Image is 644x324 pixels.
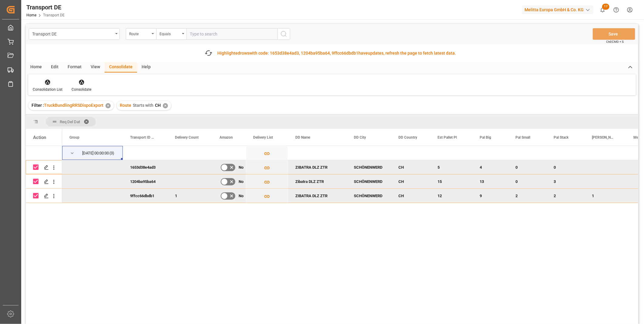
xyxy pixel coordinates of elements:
[359,51,368,56] span: have
[26,160,62,174] div: Press SPACE to deselect this row.
[430,160,472,174] div: 5
[220,135,233,140] span: Amazon
[137,62,155,73] div: Help
[391,174,430,188] div: CH
[430,174,472,188] div: 15
[430,189,472,203] div: 12
[123,189,168,203] div: 9ffcc66dbdb1
[288,189,347,203] div: ZIBATRA DLZ ZTR
[130,135,155,140] span: Transport ID Logward
[218,50,456,56] div: Highlighted with code: 1653d38e4ad3, 1204ba95ba64, 9ffcc66dbdb1 updates, refresh the page to fetc...
[606,39,624,44] span: Ctrl/CMD + S
[508,174,546,188] div: 0
[26,174,62,189] div: Press SPACE to deselect this row.
[86,62,105,73] div: View
[26,189,62,203] div: Press SPACE to deselect this row.
[105,62,137,73] div: Consolidate
[63,62,86,73] div: Format
[472,174,508,188] div: 13
[175,135,199,140] span: Delivery Count
[32,30,113,37] div: Transport DE
[295,135,310,140] span: DD Name
[32,103,44,108] span: Filter :
[398,135,417,140] span: DD Country
[133,103,153,108] span: Starts with
[391,160,430,174] div: CH
[186,28,277,40] input: Type to search
[239,189,243,203] span: No
[26,146,62,160] div: Press SPACE to select this row.
[33,87,62,92] div: Consolidation List
[60,120,80,124] span: Req Del Dat
[347,189,391,203] div: SCHÖNENWERD
[546,189,585,203] div: 2
[156,28,186,40] button: open menu
[26,13,36,17] a: Home
[168,189,212,203] div: 1
[438,135,457,140] span: Est Pallet Pl
[288,160,347,174] div: ZIBATRA DLZ ZTR
[129,30,150,37] div: Route
[44,103,103,108] span: TruckBundlingRRSDispoExport
[46,62,63,73] div: Edit
[347,174,391,188] div: SCHÖNENWERD
[602,4,609,10] span: 17
[239,160,243,174] span: No
[391,189,430,203] div: CH
[159,30,180,37] div: Equals
[126,28,156,40] button: open menu
[69,135,79,140] span: Group
[288,174,347,188] div: Zibatra DLZ ZTR
[109,146,114,160] span: (3)
[522,5,593,14] div: Melitta Europa GmbH & Co. KG
[82,146,109,160] div: [DATE] 00:00:00
[515,135,530,140] span: Pal Small
[354,135,366,140] span: DD City
[596,3,609,17] button: show 17 new notifications
[106,103,111,108] div: ✕
[546,174,585,188] div: 3
[472,160,508,174] div: 4
[72,87,91,92] div: Consolidate
[253,135,273,140] span: Delivery List
[163,103,168,108] div: ✕
[123,160,168,174] div: 1653d38e4ad3
[26,3,65,12] div: Transport DE
[123,174,168,188] div: 1204ba95ba64
[554,135,569,140] span: Pal Stack
[592,135,613,140] span: [PERSON_NAME]
[472,189,508,203] div: 9
[522,4,596,15] button: Melitta Europa GmbH & Co. KG
[508,189,546,203] div: 2
[26,62,46,73] div: Home
[593,28,635,40] button: Save
[585,189,626,203] div: 1
[347,160,391,174] div: SCHÖNENWERD
[277,28,290,40] button: search button
[29,28,120,40] button: open menu
[546,160,585,174] div: 0
[155,103,161,108] span: CH
[239,175,243,189] span: No
[480,135,491,140] span: Pal Big
[508,160,546,174] div: 0
[240,51,250,56] span: rows
[609,3,623,17] button: Help Center
[33,135,46,140] div: Action
[120,103,131,108] span: Route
